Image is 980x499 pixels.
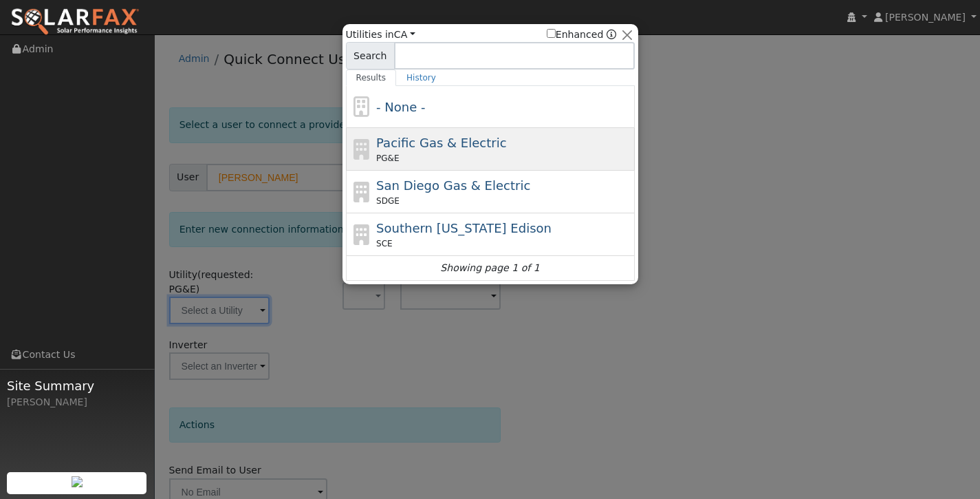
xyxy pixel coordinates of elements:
[394,29,415,40] a: CA
[72,476,83,487] img: retrieve
[376,221,552,235] span: Southern [US_STATE] Edison
[547,28,604,42] label: Enhanced
[7,376,147,395] span: Site Summary
[346,42,395,70] span: Search
[547,28,617,42] span: Show enhanced providers
[376,237,393,250] span: SCE
[607,29,616,40] a: Enhanced Providers
[396,70,446,86] a: History
[10,8,140,36] img: SolarFax
[7,395,147,410] div: [PERSON_NAME]
[547,29,556,38] input: Enhanced
[376,178,530,193] span: San Diego Gas & Electric
[376,152,399,164] span: PG&E
[346,70,397,86] a: Results
[440,261,539,275] i: Showing page 1 of 1
[376,195,400,207] span: SDGE
[346,28,415,42] span: Utilities in
[376,100,425,114] span: - None -
[885,12,966,23] span: [PERSON_NAME]
[376,136,506,150] span: Pacific Gas & Electric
